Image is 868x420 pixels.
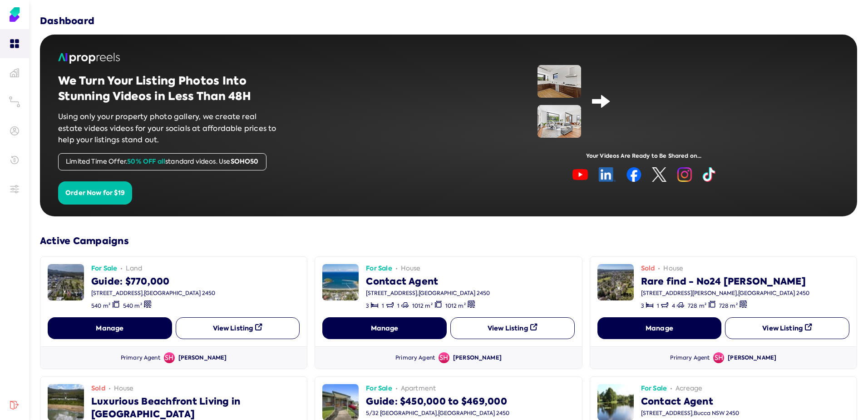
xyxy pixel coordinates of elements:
span: house [663,264,683,273]
span: Sold [641,264,655,273]
span: 4 [672,302,675,310]
img: image [322,264,359,300]
div: Contact Agent [641,393,739,408]
p: Using only your property photo gallery, we create real estate videos videos for your socials at a... [58,111,281,146]
button: Order Now for $19 [58,181,132,205]
button: View Listing [176,317,300,339]
span: For Sale [91,264,117,273]
span: 728 m² [719,302,738,310]
div: Primary Agent [670,354,710,362]
span: SH [164,352,175,363]
button: Manage [597,317,722,339]
span: 728 m² [688,302,706,310]
h2: We Turn Your Listing Photos Into Stunning Videos in Less Than 48H [58,73,281,104]
span: 1012 m² [445,302,466,310]
div: [PERSON_NAME] [178,354,227,362]
span: 50% OFF all [127,157,165,166]
div: [STREET_ADDRESS] , Bucca NSW 2450 [641,410,739,417]
img: image [597,264,634,300]
span: house [401,264,421,273]
button: Manage [48,317,172,339]
img: image [572,167,715,182]
span: land [126,264,142,273]
div: [PERSON_NAME] [453,354,502,362]
span: SH [439,352,449,363]
iframe: Demo [621,65,750,138]
div: Primary Agent [121,354,160,362]
span: 1 [397,302,399,310]
h3: Dashboard [40,15,94,27]
span: 3 [641,302,644,310]
button: View Listing [450,317,575,339]
span: Avatar of Shane Hessenberger [439,352,449,363]
button: Manage [322,317,447,339]
span: For Sale [366,264,392,273]
img: image [48,264,84,300]
span: For Sale [366,384,392,393]
div: Limited Time Offer. standard videos. Use [58,153,266,170]
div: Guide: $770,000 [91,273,215,288]
span: 3 [366,302,369,310]
div: [STREET_ADDRESS] , [GEOGRAPHIC_DATA] 2450 [91,290,215,297]
div: [PERSON_NAME] [728,354,776,362]
span: SH [713,352,724,363]
span: Sold [91,384,105,393]
img: image [538,105,581,138]
span: 540 m² [123,302,142,310]
span: 1012 m² [412,302,433,310]
span: 540 m² [91,302,110,310]
span: house [114,384,134,393]
span: For Sale [641,384,667,393]
div: Your Videos Are Ready to Be Shared on... [449,152,839,160]
img: Soho Agent Portal Home [7,7,22,22]
h3: Active Campaigns [40,235,857,247]
div: 5/32 [GEOGRAPHIC_DATA] , [GEOGRAPHIC_DATA] 2450 [366,410,509,417]
span: 1 [657,302,659,310]
a: Order Now for $19 [58,188,132,197]
span: Avatar of Shane Hessenberger [164,352,175,363]
div: Guide: $450,000 to $469,000 [366,393,509,408]
span: apartment [401,384,436,393]
span: SOHO50 [231,157,259,166]
div: [STREET_ADDRESS] , [GEOGRAPHIC_DATA] 2450 [366,290,490,297]
span: 1 [382,302,384,310]
img: image [538,65,581,98]
button: View Listing [725,317,849,339]
div: [STREET_ADDRESS][PERSON_NAME] , [GEOGRAPHIC_DATA] 2450 [641,290,809,297]
div: Primary Agent [395,354,435,362]
span: acreage [676,384,702,393]
div: Contact Agent [366,273,490,288]
div: Rare find - No24 [PERSON_NAME] [641,273,809,288]
span: Avatar of Shane Hessenberger [713,352,724,363]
